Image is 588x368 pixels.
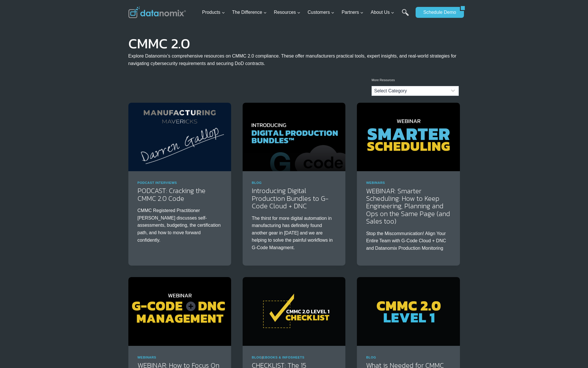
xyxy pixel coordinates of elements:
a: Blog [366,356,376,359]
img: Datanomix [128,7,186,18]
span: Products [202,9,225,16]
a: Blog [252,356,262,359]
a: WEBINAR: Smarter Scheduling: How to Keep Engineering, Planning and Ops on the Same Page (and Sale... [366,186,450,226]
a: Introducing Digital Production Bundles to G-Code Cloud + DNC [252,186,329,211]
span: Partners [342,9,364,16]
a: Webinars [138,356,156,359]
a: eBooks & Infosheets [263,356,305,359]
a: Blog [252,181,262,184]
a: Webinars [366,181,385,184]
a: Podcast Interviews [138,181,177,184]
img: What is Needed for CMMC 2.0 Level 1 Compliance? [357,277,460,346]
img: 15 practices focused on cyber hygiene [243,277,345,346]
p: The thirst for more digital automation in manufacturing has definitely found another gear in [DAT... [252,215,336,251]
nav: Primary Navigation [200,3,413,22]
span: The Difference [232,9,267,16]
p: More Resources [372,78,459,83]
a: PODCAST: Cracking the CMMC 2.0 Code [138,186,205,203]
a: Search [402,9,409,22]
span: About Us [371,9,394,16]
img: Cracking the CMMC 2.0 Code with Darren Gallop [128,103,231,171]
img: Smarter Scheduling: How To Keep Engineering, Planning and Ops on the Same Page [357,103,460,171]
span: Resources [274,9,300,16]
p: Stop the Miscommunication! Align Your Entire Team with G-Code Cloud + DNC and Datanomix Productio... [366,230,450,252]
img: G-Code + DNC Management [128,277,231,346]
span: Customers [308,9,334,16]
span: | [252,356,305,359]
p: CMMC Registered Practitioner [PERSON_NAME] discusses self-assessments, budgeting, the certificati... [138,207,222,244]
a: Schedule Demo [416,7,460,18]
p: Explore Datanomix’s comprehensive resources on CMMC 2.0 compliance. These offer manufacturers pra... [128,52,460,67]
img: Introducing Digital Production Bundles [243,103,345,171]
h1: CMMC 2.0 [128,39,460,48]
